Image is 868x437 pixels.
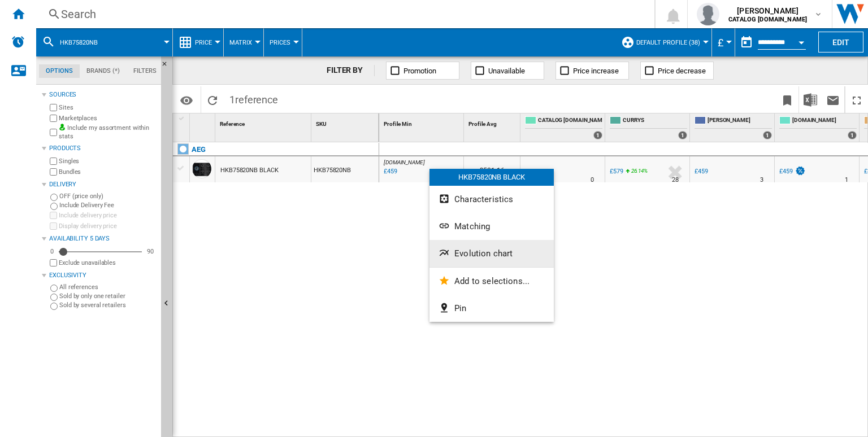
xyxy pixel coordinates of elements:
[454,194,513,204] span: Characteristics
[429,169,554,186] div: HKB75820NB BLACK
[429,295,554,322] button: Pin...
[454,248,513,259] span: Evolution chart
[429,268,554,295] button: Add to selections...
[454,221,490,231] span: Matching
[454,276,530,286] span: Add to selections...
[429,186,554,213] button: Characteristics
[429,213,554,240] button: Matching
[429,240,554,267] button: Evolution chart
[454,303,466,313] span: Pin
